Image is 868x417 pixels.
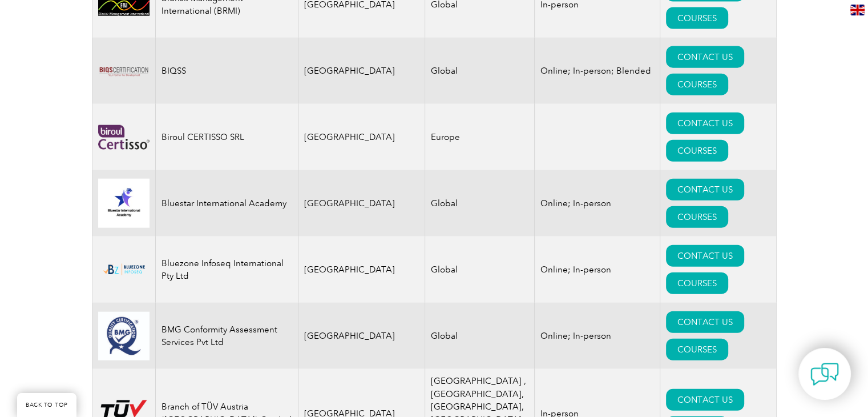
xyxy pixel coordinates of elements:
td: Global [425,170,535,236]
a: COURSES [666,7,728,29]
td: [GEOGRAPHIC_DATA] [298,236,425,303]
img: bf5d7865-000f-ed11-b83d-00224814fd52-logo.png [98,261,150,278]
td: Global [425,303,535,369]
td: Online; In-person; Blended [535,38,660,104]
a: COURSES [666,206,728,228]
a: COURSES [666,74,728,95]
a: CONTACT US [666,113,744,134]
td: Global [425,38,535,104]
td: [GEOGRAPHIC_DATA] [298,104,425,170]
td: Europe [425,104,535,170]
img: 13dcf6a5-49c1-ed11-b597-0022481565fd-logo.png [98,45,150,97]
td: Biroul CERTISSO SRL [155,104,298,170]
td: [GEOGRAPHIC_DATA] [298,38,425,104]
img: 48480d59-8fd2-ef11-a72f-002248108aed-logo.png [98,125,150,150]
img: contact-chat.png [810,360,839,388]
td: Online; In-person [535,303,660,369]
td: Bluestar International Academy [155,170,298,236]
td: [GEOGRAPHIC_DATA] [298,303,425,369]
td: BIQSS [155,38,298,104]
a: BACK TO TOP [17,393,76,417]
td: BMG Conformity Assessment Services Pvt Ltd [155,303,298,369]
a: CONTACT US [666,179,744,201]
td: Global [425,236,535,303]
a: COURSES [666,140,728,162]
img: en [850,5,865,15]
a: CONTACT US [666,245,744,267]
td: Online; In-person [535,170,660,236]
img: 0db89cae-16d3-ed11-a7c7-0022481565fd-logo.jpg [98,179,150,228]
a: COURSES [666,272,728,294]
a: CONTACT US [666,311,744,333]
td: Online; In-person [535,236,660,303]
td: [GEOGRAPHIC_DATA] [298,170,425,236]
img: 6d429293-486f-eb11-a812-002248153038-logo.jpg [98,312,150,360]
a: CONTACT US [666,46,744,68]
td: Bluezone Infoseq International Pty Ltd [155,236,298,303]
a: COURSES [666,339,728,360]
a: CONTACT US [666,389,744,411]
